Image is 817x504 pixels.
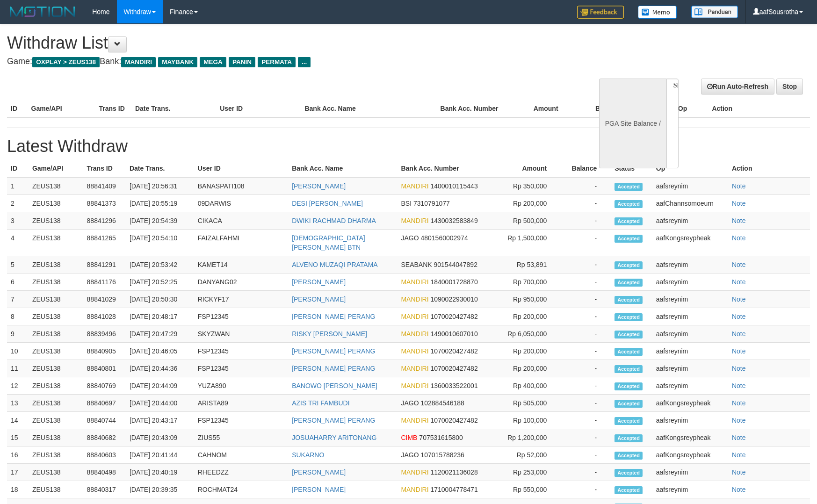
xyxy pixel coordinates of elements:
td: aafsreynim [652,464,728,481]
span: Accepted [615,348,643,356]
td: - [561,464,611,481]
td: ZEUS138 [29,481,83,498]
td: 16 [7,446,29,464]
span: 1710004778471 [430,486,477,493]
td: 88841176 [83,274,126,291]
td: 12 [7,377,29,395]
td: - [561,308,611,325]
span: MANDIRI [401,217,428,224]
span: Accepted [615,400,643,408]
th: Balance [561,160,611,177]
td: KAMET14 [194,256,288,274]
a: Note [732,182,746,190]
a: Run Auto-Refresh [701,79,774,94]
td: ZIUS55 [194,429,288,446]
td: Rp 350,000 [502,177,561,195]
td: 18 [7,481,29,498]
span: 1120021136028 [430,468,477,476]
td: 1 [7,177,29,195]
th: Bank Acc. Name [288,160,397,177]
span: Accepted [615,183,643,191]
span: MANDIRI [401,417,428,424]
td: [DATE] 20:54:10 [126,230,194,256]
td: 88841373 [83,195,126,212]
td: ZEUS138 [29,325,83,343]
div: PGA Site Balance / [599,79,666,168]
span: 102884546188 [420,399,464,407]
th: ID [7,100,28,117]
span: 1490010607010 [430,330,477,338]
h1: Withdraw List [7,34,535,52]
td: aafsreynim [652,308,728,325]
span: Accepted [615,469,643,477]
a: Note [732,278,746,286]
th: Trans ID [83,160,126,177]
td: 17 [7,464,29,481]
td: 88840498 [83,464,126,481]
td: RHEEDZZ [194,464,288,481]
a: Note [732,382,746,389]
span: OXPLAY > ZEUS138 [32,57,100,67]
a: Note [732,451,746,459]
td: aafsreynim [652,481,728,498]
td: 88841029 [83,291,126,308]
span: JAGO [401,234,419,242]
td: Rp 700,000 [502,274,561,291]
td: 3 [7,212,29,230]
th: Game/API [28,100,95,117]
span: MANDIRI [401,278,428,286]
span: 707531615800 [419,434,463,441]
th: ID [7,160,29,177]
td: - [561,212,611,230]
th: Op [674,100,709,117]
td: ZEUS138 [29,274,83,291]
td: 13 [7,395,29,412]
span: MANDIRI [121,57,156,67]
td: Rp 200,000 [502,308,561,325]
span: MANDIRI [401,182,428,190]
th: Date Trans. [131,100,216,117]
td: FSP12345 [194,308,288,325]
th: Balance [572,100,635,117]
td: aafsreynim [652,360,728,377]
td: [DATE] 20:43:09 [126,429,194,446]
td: 15 [7,429,29,446]
td: aafsreynim [652,377,728,395]
td: ZEUS138 [29,360,83,377]
span: 1090022930010 [430,295,477,303]
td: SKYZWAN [194,325,288,343]
th: Op [652,160,728,177]
td: - [561,377,611,395]
td: [DATE] 20:39:35 [126,481,194,498]
td: Rp 400,000 [502,377,561,395]
a: JOSUAHARRY ARITONANG [292,434,376,441]
td: - [561,256,611,274]
td: - [561,177,611,195]
span: PERMATA [258,57,296,67]
td: - [561,412,611,429]
span: MANDIRI [401,347,428,355]
td: 4 [7,230,29,256]
span: Accepted [615,434,643,442]
img: MOTION_logo.png [7,5,78,19]
td: aafChannsomoeurn [652,195,728,212]
th: Amount [502,160,561,177]
a: [PERSON_NAME] [292,468,346,476]
span: Accepted [615,486,643,494]
td: 6 [7,274,29,291]
span: MANDIRI [401,382,428,389]
th: User ID [194,160,288,177]
span: MANDIRI [401,486,428,493]
span: Accepted [615,217,643,225]
td: ZEUS138 [29,256,83,274]
a: Note [732,234,746,242]
h4: Game: Bank: [7,57,535,66]
a: BANOWO [PERSON_NAME] [292,382,377,389]
span: MANDIRI [401,468,428,476]
span: 1840001728870 [430,278,477,286]
td: ZEUS138 [29,195,83,212]
th: User ID [216,100,301,117]
span: Accepted [615,261,643,269]
td: CAHNOM [194,446,288,464]
td: Rp 500,000 [502,212,561,230]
